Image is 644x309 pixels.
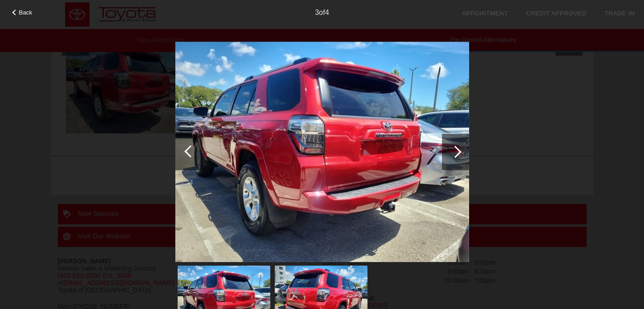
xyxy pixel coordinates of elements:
img: 636f976c883d45ddef925046cf02ad1ex.jpg [175,42,469,262]
span: 4 [325,9,329,16]
a: Credit Approved [526,10,587,17]
a: Appointment [462,10,508,17]
span: Back [19,9,33,16]
span: 3 [315,9,319,16]
a: Trade-In [605,10,635,17]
